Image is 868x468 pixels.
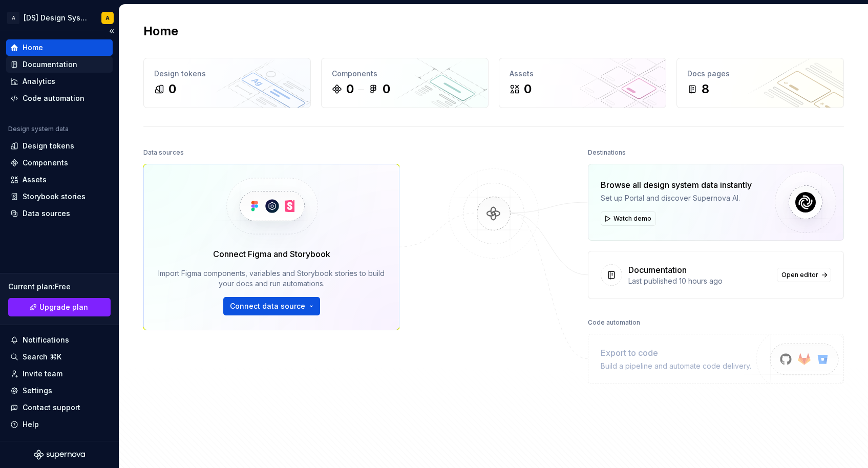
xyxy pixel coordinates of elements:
[23,352,61,362] div: Search ⌘K
[158,268,385,289] div: Import Figma components, variables and Storybook stories to build your docs and run automations.
[346,81,354,97] div: 0
[601,361,751,371] div: Build a pipeline and automate code delivery.
[8,282,111,292] div: Current plan : Free
[23,369,62,379] div: Invite team
[23,42,43,53] div: Home
[6,188,113,205] a: Storybook stories
[8,125,69,133] div: Design system data
[499,58,666,108] a: Assets0
[23,175,47,185] div: Assets
[230,301,305,311] span: Connect data source
[628,276,771,286] div: Last published 10 hours ago
[6,138,113,154] a: Design tokens
[601,347,751,359] div: Export to code
[23,93,84,103] div: Code automation
[213,248,330,260] div: Connect Figma and Storybook
[6,205,113,222] a: Data sources
[23,141,74,151] div: Design tokens
[6,172,113,188] a: Assets
[6,416,113,433] button: Help
[6,155,113,171] a: Components
[702,81,709,97] div: 8
[2,7,117,29] button: A[DS] Design SystemA
[104,24,119,38] button: Collapse sidebar
[524,81,532,97] div: 0
[613,215,651,223] span: Watch demo
[383,81,390,97] div: 0
[676,58,844,108] a: Docs pages8
[23,386,52,396] div: Settings
[8,298,111,316] a: Upgrade plan
[6,39,113,56] a: Home
[6,56,113,73] a: Documentation
[223,297,320,315] button: Connect data source
[7,12,19,24] div: A
[6,90,113,107] a: Code automation
[6,73,113,90] a: Analytics
[143,145,184,160] div: Data sources
[143,58,311,108] a: Design tokens0
[601,211,656,226] button: Watch demo
[510,69,655,79] div: Assets
[601,193,752,203] div: Set up Portal and discover Supernova AI.
[154,69,300,79] div: Design tokens
[23,76,55,87] div: Analytics
[588,315,640,330] div: Code automation
[321,58,489,108] a: Components00
[588,145,626,160] div: Destinations
[23,208,70,219] div: Data sources
[601,179,752,191] div: Browse all design system data instantly
[24,13,89,23] div: [DS] Design System
[628,264,687,276] div: Documentation
[6,332,113,348] button: Notifications
[781,271,818,279] span: Open editor
[105,14,110,22] div: A
[39,302,88,312] span: Upgrade plan
[6,399,113,416] button: Contact support
[6,349,113,365] button: Search ⌘K
[23,158,68,168] div: Components
[23,59,77,70] div: Documentation
[34,450,85,460] svg: Supernova Logo
[168,81,176,97] div: 0
[687,69,833,79] div: Docs pages
[23,192,86,202] div: Storybook stories
[23,335,69,345] div: Notifications
[23,419,39,430] div: Help
[143,23,178,39] h2: Home
[23,402,80,413] div: Contact support
[6,382,113,399] a: Settings
[777,268,831,282] a: Open editor
[6,366,113,382] a: Invite team
[332,69,478,79] div: Components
